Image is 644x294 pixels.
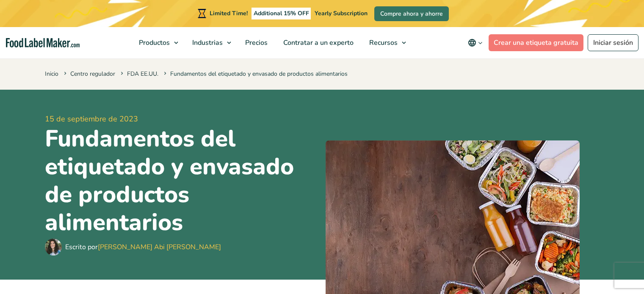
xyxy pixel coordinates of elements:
[238,27,274,58] a: Precios
[45,239,62,256] img: Maria Abi Hanna - Etiquetadora de alimentos
[243,38,268,47] span: Precios
[374,6,449,21] a: Compre ahora y ahorre
[210,9,248,17] span: Limited Time!
[45,70,58,78] a: Inicio
[131,27,182,58] a: Productos
[276,27,359,58] a: Contratar a un experto
[136,38,171,47] span: Productos
[65,242,221,252] div: Escrito por
[281,38,354,47] span: Contratar a un experto
[127,70,158,78] a: FDA EE.UU.
[367,38,398,47] span: Recursos
[45,113,319,125] span: 15 de septiembre de 2023
[185,27,235,58] a: Industrias
[315,9,368,17] span: Yearly Subscription
[252,8,311,19] span: Additional 15% OFF
[162,70,348,78] span: Fundamentos del etiquetado y envasado de productos alimentarios
[70,70,115,78] a: Centro regulador
[45,125,319,236] h1: Fundamentos del etiquetado y envasado de productos alimentarios
[98,242,221,252] a: [PERSON_NAME] Abi [PERSON_NAME]
[588,34,638,51] a: Iniciar sesión
[362,27,410,58] a: Recursos
[190,38,224,47] span: Industrias
[489,34,583,51] a: Crear una etiqueta gratuita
